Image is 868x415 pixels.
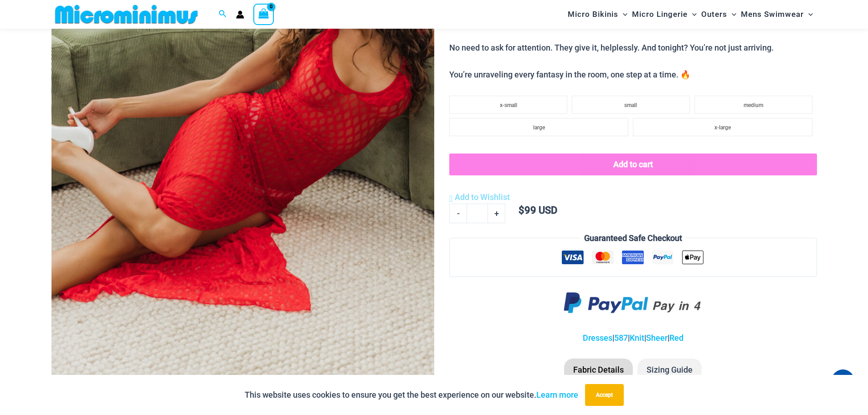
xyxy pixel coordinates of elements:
[449,118,628,136] li: large
[449,190,510,204] a: Add to Wishlist
[236,10,244,19] a: Account icon link
[449,204,467,223] a: -
[580,231,686,245] legend: Guaranteed Safe Checkout
[630,3,699,26] a: Micro LingerieMenu ToggleMenu Toggle
[633,118,812,136] li: x-large
[565,3,630,26] a: Micro BikinisMenu ToggleMenu Toggle
[467,204,488,223] input: Product quantity
[646,333,668,343] a: Sheer
[699,3,739,26] a: OutersMenu ToggleMenu Toggle
[219,9,227,20] a: Search icon link
[614,333,628,343] a: 587
[624,102,637,108] span: small
[488,204,505,223] a: +
[51,4,201,25] img: MM SHOP LOGO FLAT
[804,3,813,26] span: Menu Toggle
[632,3,688,26] span: Micro Lingerie
[564,1,817,27] nav: Site Navigation
[741,3,804,26] span: Mens Swimwear
[572,96,690,114] li: small
[701,3,727,26] span: Outers
[727,3,736,26] span: Menu Toggle
[568,3,618,26] span: Micro Bikinis
[564,359,633,381] li: Fabric Details
[637,359,702,381] li: Sizing Guide
[449,331,817,345] p: | | | |
[536,390,578,400] a: Learn more
[253,4,274,25] a: View Shopping Cart, empty
[583,333,612,343] a: Dresses
[688,3,697,26] span: Menu Toggle
[714,124,731,131] span: x-large
[669,333,683,343] a: Red
[694,96,812,114] li: medium
[500,102,517,108] span: x-small
[744,102,763,108] span: medium
[630,333,644,343] a: Knit
[739,3,815,26] a: Mens SwimwearMenu ToggleMenu Toggle
[455,192,510,202] span: Add to Wishlist
[449,96,567,114] li: x-small
[245,388,578,402] p: This website uses cookies to ensure you get the best experience on our website.
[519,205,557,216] bdi: 99 USD
[519,205,524,216] span: $
[533,124,545,131] span: large
[449,154,817,175] button: Add to cart
[618,3,627,26] span: Menu Toggle
[585,384,624,406] button: Accept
